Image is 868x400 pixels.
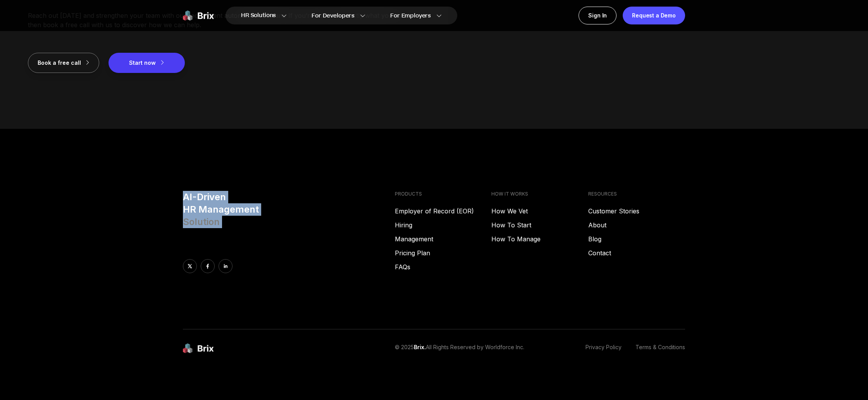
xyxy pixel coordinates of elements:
[395,248,492,258] a: Pricing Plan
[183,191,389,228] h3: AI-Driven HR Management
[395,206,492,216] a: Employer of Record (EOR)
[395,343,524,354] p: © 2025 All Rights Reserved by Worldforce Inc.
[588,234,685,244] a: Blog
[183,216,220,227] span: Solution
[491,191,588,197] h4: HOW IT WORKS
[395,191,492,197] h4: PRODUCTS
[395,234,492,244] a: Management
[586,343,622,354] a: Privacy Policy
[588,220,685,230] a: About
[491,220,588,230] a: How To Start
[312,12,355,20] span: For Developers
[108,59,185,66] a: Start now
[491,206,588,216] a: How We Vet
[588,206,685,216] a: Customer Stories
[414,344,426,350] span: Brix.
[623,7,685,24] a: Request a Demo
[395,262,492,272] a: FAQs
[395,220,492,230] a: Hiring
[28,53,99,73] button: Book a free call
[588,191,685,197] h4: RESOURCES
[635,343,685,354] a: Terms & Conditions
[579,7,617,24] a: Sign In
[390,12,431,20] span: For Employers
[28,59,108,66] a: Book a free call
[241,9,276,22] span: HR Solutions
[588,248,685,258] a: Contact
[108,53,185,73] button: Start now
[491,234,588,244] a: How To Manage
[183,343,214,354] img: brix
